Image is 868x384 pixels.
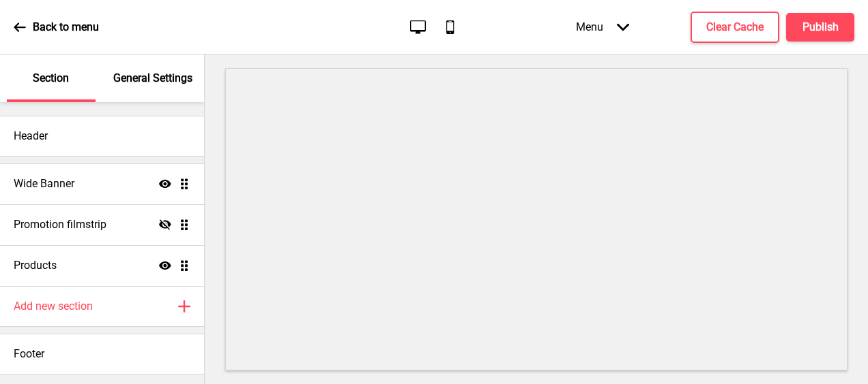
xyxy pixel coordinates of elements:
h4: Add new section [14,299,93,314]
a: Back to menu [14,9,99,46]
div: Menu [562,7,643,47]
h4: Footer [14,347,44,362]
p: General Settings [113,71,192,86]
h4: Header [14,129,48,144]
h4: Publish [802,20,839,35]
h4: Promotion filmstrip [14,217,106,232]
p: Section [33,71,69,86]
button: Clear Cache [691,12,779,43]
h4: Wide Banner [14,176,74,191]
h4: Clear Cache [706,20,764,35]
button: Publish [786,13,854,42]
p: Back to menu [33,20,99,35]
h4: Products [14,258,57,273]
